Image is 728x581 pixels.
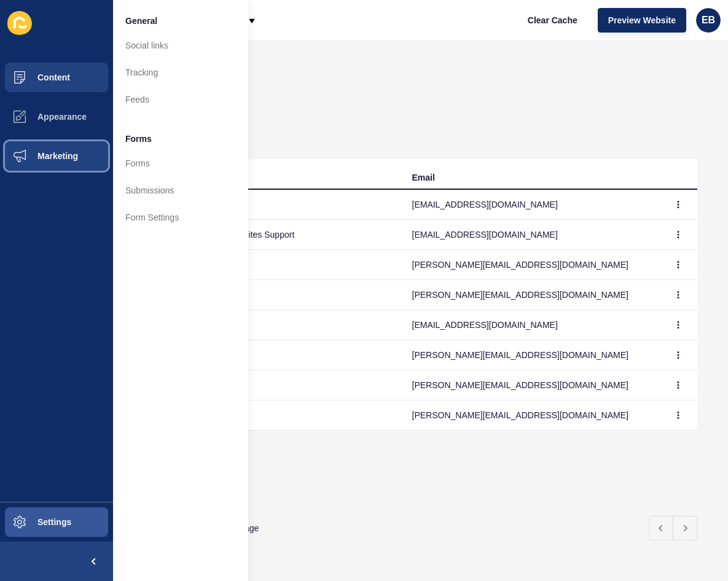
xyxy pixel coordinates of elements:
[402,370,661,400] td: [PERSON_NAME][EMAIL_ADDRESS][DOMAIN_NAME]
[113,177,248,204] a: Submissions
[608,14,676,26] span: Preview Website
[113,150,248,177] a: Forms
[144,88,697,115] p: Create/edit users
[402,340,661,370] td: [PERSON_NAME][EMAIL_ADDRESS][DOMAIN_NAME]
[402,310,661,340] td: [EMAIL_ADDRESS][DOMAIN_NAME]
[517,8,588,33] button: Clear Cache
[113,59,248,86] a: Tracking
[702,14,715,26] span: EB
[144,280,402,310] td: [PERSON_NAME]
[402,250,661,280] td: [PERSON_NAME][EMAIL_ADDRESS][DOMAIN_NAME]
[144,340,402,370] td: [PERSON_NAME]
[598,8,686,33] button: Preview Website
[402,280,661,310] td: [PERSON_NAME][EMAIL_ADDRESS][DOMAIN_NAME]
[144,400,402,431] td: [PERSON_NAME]
[402,400,661,431] td: [PERSON_NAME][EMAIL_ADDRESS][DOMAIN_NAME]
[144,310,402,340] td: [PERSON_NAME]
[125,15,157,27] span: General
[125,133,152,145] span: Forms
[528,14,577,26] span: Clear Cache
[144,370,402,400] td: [PERSON_NAME]
[113,32,248,59] a: Social links
[402,190,661,220] td: [EMAIL_ADDRESS][DOMAIN_NAME]
[144,190,402,220] td: [PERSON_NAME] Sites
[412,171,435,184] div: Email
[402,220,661,250] td: [EMAIL_ADDRESS][DOMAIN_NAME]
[144,220,402,250] td: [PERSON_NAME] Websites Support
[113,204,248,231] a: Form Settings
[113,86,248,113] a: Feeds
[144,250,402,280] td: [PERSON_NAME]
[144,71,697,88] h1: Users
